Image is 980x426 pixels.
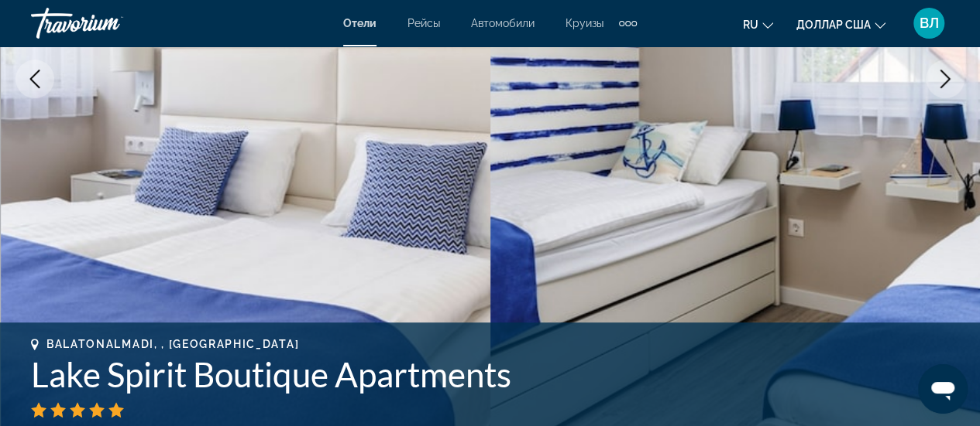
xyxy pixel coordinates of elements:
a: Отели [343,17,377,29]
a: Рейсы [407,17,440,29]
button: Next image [926,60,965,98]
a: Круизы [566,17,603,29]
button: Дополнительные элементы навигации [619,11,637,36]
button: Previous image [15,60,54,98]
a: Автомобили [471,17,535,29]
button: Изменить язык [743,13,773,36]
button: Меню пользователя [909,7,949,39]
span: Balatonalmadi, , [GEOGRAPHIC_DATA] [46,338,299,350]
font: доллар США [796,19,871,31]
font: ВЛ [920,15,939,31]
button: Изменить валюту [796,13,885,36]
h1: Lake Spirit Boutique Apartments [31,354,949,394]
font: ru [743,19,758,31]
iframe: Кнопка запуска окна обмена сообщениями [918,364,968,414]
a: Травориум [31,3,186,43]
